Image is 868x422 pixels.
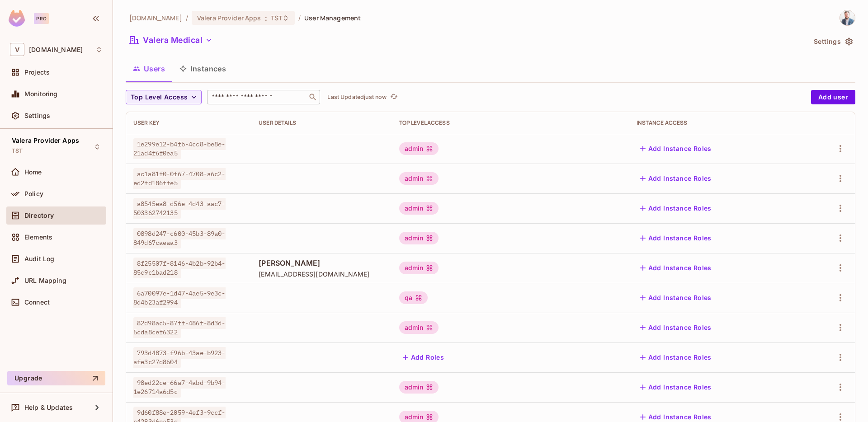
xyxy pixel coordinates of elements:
[131,92,188,103] span: Top Level Access
[637,380,715,394] button: Add Instance Roles
[637,119,794,127] div: Instance Access
[10,43,24,56] span: V
[133,138,226,159] span: 1e299e12-b4fb-4cc8-be8e-21ad4f6f0ea5
[810,34,855,49] button: Settings
[259,119,384,127] div: User Details
[637,201,715,216] button: Add Instance Roles
[399,119,622,127] div: Top Level Access
[24,277,66,284] span: URL Mapping
[133,168,226,189] span: ac1a81f0-0f67-4708-a6c2-ed2fd186ffe5
[637,141,715,156] button: Add Instance Roles
[399,321,439,334] div: admin
[24,234,52,241] span: Elements
[133,377,226,398] span: 98ed22ce-66a7-4abd-9b94-1e26714a6d5c
[399,142,439,155] div: admin
[399,232,439,244] div: admin
[259,270,384,278] span: [EMAIL_ADDRESS][DOMAIN_NAME]
[298,14,301,22] li: /
[24,404,73,411] span: Help & Updates
[24,190,43,197] span: Policy
[327,94,387,101] p: Last Updated just now
[7,371,105,385] button: Upgrade
[24,212,54,219] span: Directory
[387,92,399,103] span: Click to refresh data
[399,381,439,394] div: admin
[24,90,58,98] span: Monitoring
[271,14,282,22] span: TST
[399,172,439,185] div: admin
[126,90,202,104] button: Top Level Access
[24,255,54,263] span: Audit Log
[133,317,226,338] span: 82d98ac5-87ff-486f-8d3d-5cda8cef6322
[129,14,182,22] span: the active workspace
[12,137,79,144] span: Valera Provider Apps
[399,202,439,215] div: admin
[133,287,226,308] span: 6a70097e-1d47-4ae5-9e3c-8d4b23af2994
[24,169,42,176] span: Home
[399,262,439,274] div: admin
[126,33,216,47] button: Valera Medical
[29,46,83,53] span: Workspace: valerahealth.com
[637,171,715,186] button: Add Instance Roles
[390,93,398,102] span: refresh
[811,90,855,104] button: Add user
[24,299,50,306] span: Connect
[197,14,261,22] span: Valera Provider Apps
[637,291,715,305] button: Add Instance Roles
[172,57,233,80] button: Instances
[12,147,23,155] span: TST
[264,14,268,22] span: :
[637,231,715,245] button: Add Instance Roles
[133,119,244,127] div: User Key
[637,320,715,335] button: Add Instance Roles
[399,291,428,304] div: qa
[388,92,399,103] button: refresh
[34,13,49,24] div: Pro
[9,10,25,27] img: SReyMgAAAABJRU5ErkJggg==
[637,261,715,275] button: Add Instance Roles
[133,198,226,219] span: a8545ea8-d56e-4d43-aac7-503362742135
[304,14,361,22] span: User Management
[186,14,188,22] li: /
[133,347,226,368] span: 793d4873-f96b-43ae-b923-afe3c27d8604
[133,258,226,278] span: 8f25507f-8146-4b2b-92b4-85c9c1bad218
[840,10,855,25] img: Josh Myers
[259,258,384,268] span: [PERSON_NAME]
[126,57,172,80] button: Users
[24,112,50,119] span: Settings
[637,350,715,365] button: Add Instance Roles
[133,228,226,249] span: 0898d247-c600-45b3-89a0-849d67caeaa3
[399,350,448,365] button: Add Roles
[24,69,50,76] span: Projects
